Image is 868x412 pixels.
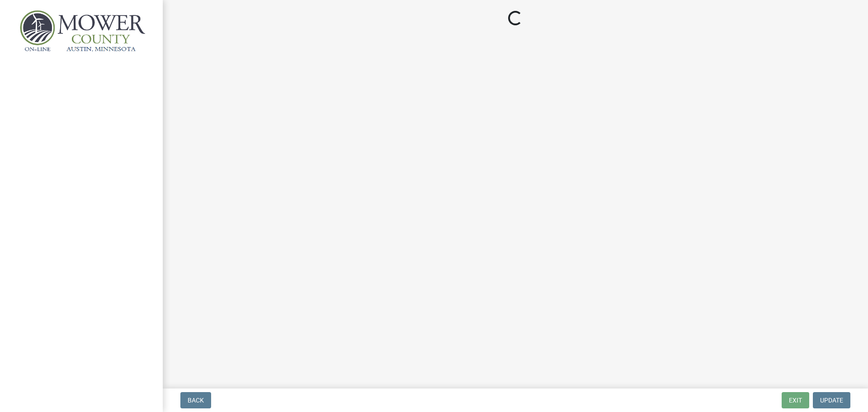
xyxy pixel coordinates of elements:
button: Exit [782,392,809,408]
img: Mower County, Minnesota [18,9,148,53]
button: Back [180,392,211,408]
button: Update [813,392,850,408]
span: Back [188,397,204,404]
span: Update [820,397,843,404]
